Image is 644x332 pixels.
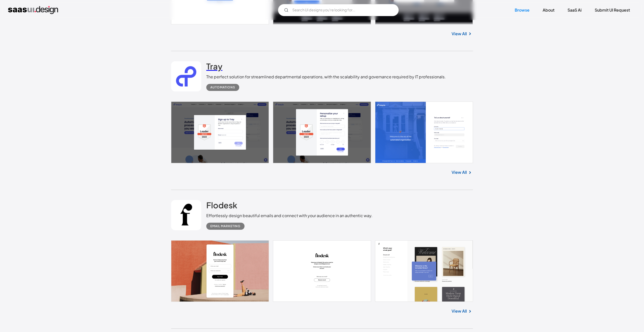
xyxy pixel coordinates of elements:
[452,308,467,314] a: View All
[206,200,237,210] h2: Flodesk
[206,213,373,219] div: Effortlessly design beautiful emails and connect with your audience in an authentic way.
[206,74,446,80] div: The perfect solution for streamlined departmental operations, with the scalability and governance...
[452,169,467,175] a: View All
[589,5,636,16] a: Submit UI Request
[210,84,235,90] div: Automations
[278,4,399,16] input: Search UI designs you're looking for...
[537,5,560,16] a: About
[278,4,399,16] form: Email Form
[206,61,222,71] h2: Tray
[8,6,58,14] a: home
[509,5,536,16] a: Browse
[206,61,222,74] a: Tray
[452,31,467,37] a: View All
[206,200,237,213] a: Flodesk
[210,223,240,229] div: Email Marketing
[561,5,588,16] a: SaaS Ai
